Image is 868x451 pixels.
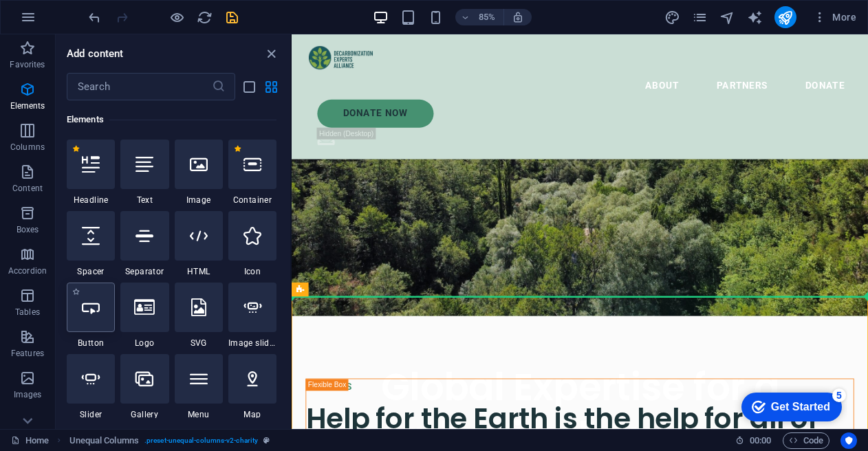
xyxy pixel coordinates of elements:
button: design [664,9,681,25]
div: Map [228,354,276,420]
button: navigator [719,9,736,25]
button: Click here to leave preview mode and continue editing [169,9,185,25]
span: Headline [67,195,115,206]
span: Text [120,195,169,206]
span: . preset-unequal-columns-v2-charity [144,432,258,449]
span: Image [175,195,223,206]
span: Menu [175,409,223,420]
button: Usercentrics [840,432,857,449]
button: undo [86,9,102,25]
div: Menu [175,354,223,420]
p: Boxes [17,224,39,235]
button: grid-view [263,78,279,95]
span: Code [789,432,823,449]
h6: Session time [735,432,772,449]
span: Image slider [228,338,276,349]
button: list-view [241,78,257,95]
div: Icon [228,211,276,277]
i: On resize automatically adjust zoom level to fit chosen device. [512,11,524,23]
i: Undo: Change button (Ctrl+Z) [87,10,102,25]
h6: Elements [67,111,276,128]
span: Slider [67,409,115,420]
span: Remove from favorites [72,145,80,153]
p: Favorites [10,59,45,70]
input: Search [67,73,212,100]
span: Separator [120,266,169,277]
button: close panel [263,45,279,62]
span: SVG [175,338,223,349]
div: Get Started [41,15,100,27]
button: More [807,6,862,28]
span: Logo [120,338,169,349]
div: 5 [102,3,116,16]
span: Gallery [120,409,169,420]
span: : [759,435,761,445]
p: Columns [10,142,45,153]
button: 85% [455,9,504,25]
div: Slider [67,354,115,420]
div: Get Started 5 items remaining, 0% complete [11,7,111,36]
span: Button [67,338,115,349]
div: Container [228,140,276,206]
i: Publish [777,10,793,25]
h6: Add content [67,45,124,62]
span: Container [228,195,276,206]
i: Pages (Ctrl+Alt+S) [692,10,708,25]
p: Tables [15,307,40,318]
p: Accordion [8,265,47,276]
div: Button [67,283,115,349]
button: pages [692,9,708,25]
p: Features [11,348,44,359]
span: 00 00 [750,432,771,449]
span: HTML [175,266,223,277]
nav: breadcrumb [69,432,270,449]
i: This element is a customizable preset [263,437,270,444]
span: More [813,10,856,24]
button: reload [196,9,213,25]
i: Navigator [719,10,735,25]
div: Image slider [228,283,276,349]
span: Map [228,409,276,420]
span: Icon [228,266,276,277]
h6: 85% [476,9,498,25]
span: Remove from favorites [234,145,241,153]
i: Design (Ctrl+Alt+Y) [664,10,680,25]
i: Reload page [197,10,213,25]
button: Code [783,432,829,449]
div: Headline [67,140,115,206]
span: Click to select. Double-click to edit [69,432,139,449]
div: SVG [175,283,223,349]
div: Logo [120,283,169,349]
i: Save (Ctrl+S) [224,10,240,25]
div: Image [175,140,223,206]
div: Text [120,140,169,206]
a: Click to cancel selection. Double-click to open Pages [11,432,49,449]
div: HTML [175,211,223,277]
div: Spacer [67,211,115,277]
span: Spacer [67,266,115,277]
p: Content [12,183,43,194]
p: Images [14,389,42,400]
button: publish [774,6,796,28]
span: Add to favorites [72,288,80,296]
button: text_generator [747,9,763,25]
div: Gallery [120,354,169,420]
p: Elements [10,100,45,111]
div: Separator [120,211,169,277]
button: save [224,9,240,25]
